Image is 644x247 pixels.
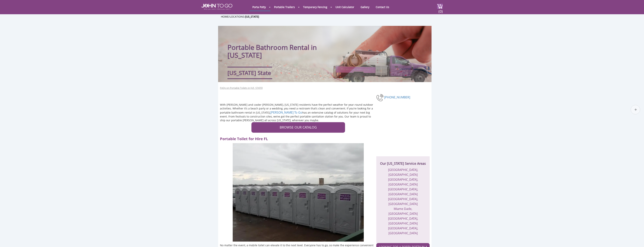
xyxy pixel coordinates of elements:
[220,103,373,110] span: With [PERSON_NAME] and cooler [PERSON_NAME], [US_STATE] residents have the perfect weather for ye...
[270,110,302,115] a: [PERSON_NAME] To Go
[437,4,443,9] img: cart a
[438,6,443,14] span: (0)
[388,226,418,235] a: [GEOGRAPHIC_DATA], [GEOGRAPHIC_DATA]
[388,197,418,206] a: [GEOGRAPHIC_DATA], [GEOGRAPHIC_DATA]
[251,122,345,133] a: BROWSE OUR CATALOG
[221,15,229,18] a: Home
[221,14,434,19] ul: / /
[220,135,370,141] h2: Portable Toilet for Hire FL
[220,86,263,90] a: FAQs on Portable Toilets in [US_STATE]
[329,47,430,82] img: Truck
[201,4,232,10] img: JOHN to go
[245,15,259,18] a: [US_STATE]
[227,67,272,79] div: [US_STATE] State
[250,3,269,11] a: Porta Potty
[373,3,392,11] a: Contact Us
[388,168,418,177] a: [GEOGRAPHIC_DATA], [GEOGRAPHIC_DATA]
[380,156,426,165] h2: Our [US_STATE] Service Areas
[300,3,330,11] a: Temporary Fencing
[358,3,372,11] a: Gallery
[388,187,418,196] a: [GEOGRAPHIC_DATA], [GEOGRAPHIC_DATA]
[271,3,298,11] a: Portable Trailers
[230,15,244,18] a: Locations
[227,33,348,59] h1: Portable Bathroom Rental in [US_STATE]
[388,207,418,216] a: Miame Dade, [GEOGRAPHIC_DATA]
[384,95,410,99] a: [PHONE_NUMBER]
[388,177,418,186] a: [GEOGRAPHIC_DATA], [GEOGRAPHIC_DATA]
[333,3,357,11] a: Unit Calculator
[376,94,384,102] img: phone-number
[220,111,371,122] span: has an extensive catalog of solutions for your next big event. From festivals to construction sit...
[233,143,364,242] img: Porta potty toilets
[388,216,418,225] a: [GEOGRAPHIC_DATA], [GEOGRAPHIC_DATA]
